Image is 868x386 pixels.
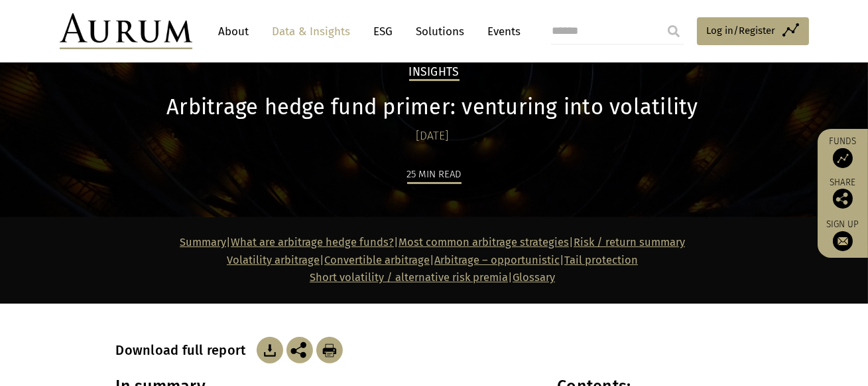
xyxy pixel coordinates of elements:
a: Solutions [410,19,471,44]
img: Access Funds [833,148,853,168]
strong: | | | [227,254,564,266]
a: ESG [367,19,400,44]
img: Share this post [286,337,313,363]
a: About [212,19,256,44]
a: Data & Insights [266,19,357,44]
input: Submit [660,18,687,45]
h2: Insights [409,65,460,81]
a: Events [481,19,521,44]
a: Sign up [824,219,861,251]
span: | [310,271,555,284]
img: Share this post [833,189,853,209]
img: Download Article [316,337,343,363]
img: Download Article [257,337,283,363]
div: Share [824,178,861,209]
strong: | | | [180,236,574,248]
a: Summary [180,236,226,248]
a: Log in/Register [697,17,809,45]
a: What are arbitrage hedge funds? [231,236,394,248]
a: Most common arbitrage strategies [399,236,569,248]
img: Sign up to our newsletter [833,231,853,251]
div: 25 min read [407,166,462,184]
a: Tail protection [564,254,638,266]
a: Volatility arbitrage [227,254,320,266]
a: Short volatility / alternative risk premia [310,271,508,284]
img: Aurum [60,13,192,49]
a: Risk / return summary [574,236,685,248]
h3: Download full report [116,342,253,358]
span: Log in/Register [707,23,776,39]
h1: Arbitrage hedge fund primer: venturing into volatility [116,94,749,120]
a: Glossary [513,271,555,284]
div: [DATE] [116,127,749,145]
a: Funds [824,136,861,168]
a: Convertible arbitrage [324,254,430,266]
a: Arbitrage – opportunistic [434,254,560,266]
